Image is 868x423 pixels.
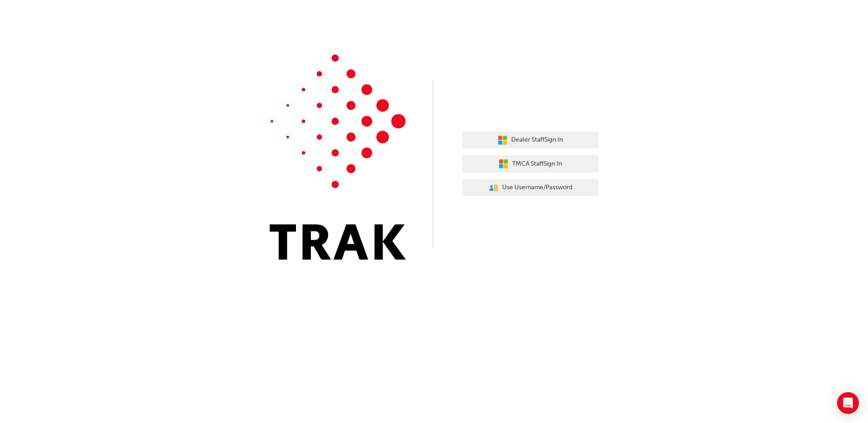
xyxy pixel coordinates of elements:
[502,182,572,193] span: Use Username/Password
[462,179,598,197] button: Use Username/Password
[462,132,598,149] button: Dealer StaffSign In
[270,54,406,260] img: Trak
[511,135,563,145] span: Dealer Staff Sign In
[512,159,562,169] span: TMCA Staff Sign In
[837,392,859,414] div: Open Intercom Messenger
[462,155,598,172] button: TMCA StaffSign In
